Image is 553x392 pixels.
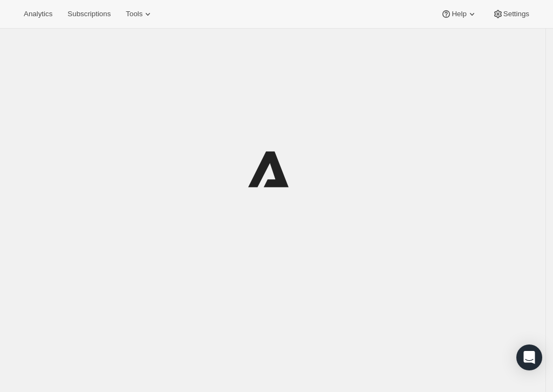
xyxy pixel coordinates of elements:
[24,10,52,18] span: Analytics
[17,6,59,22] button: Analytics
[67,10,111,18] span: Subscriptions
[503,10,529,18] span: Settings
[452,10,466,18] span: Help
[486,6,536,22] button: Settings
[434,6,483,22] button: Help
[126,10,142,18] span: Tools
[61,6,117,22] button: Subscriptions
[119,6,160,22] button: Tools
[516,344,542,370] div: Open Intercom Messenger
